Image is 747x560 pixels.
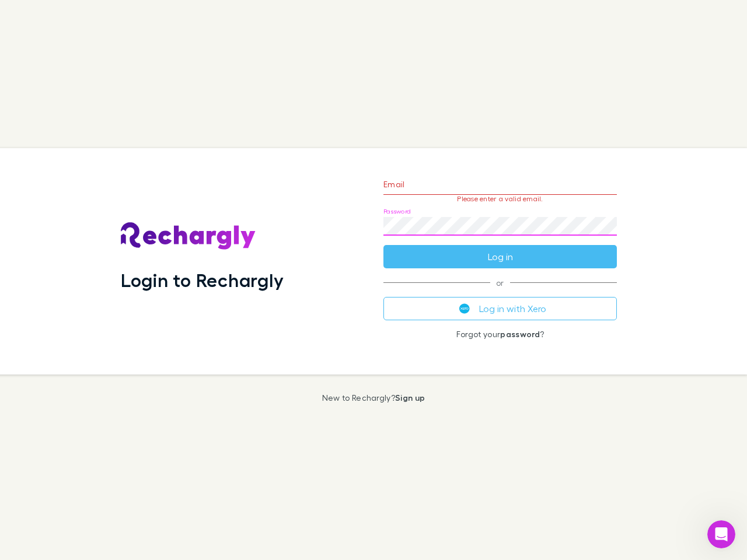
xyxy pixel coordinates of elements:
[121,269,284,291] h1: Login to Rechargly
[121,222,256,250] img: Rechargly's Logo
[383,330,617,339] p: Forgot your ?
[383,195,617,203] p: Please enter a valid email.
[395,393,425,402] a: Sign up
[322,393,425,402] p: New to Rechargly?
[383,297,617,320] button: Log in with Xero
[459,303,470,314] img: Xero's logo
[383,207,411,216] label: Password
[500,329,540,339] a: password
[707,520,735,548] iframe: Intercom live chat
[383,245,617,268] button: Log in
[383,282,617,283] span: or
